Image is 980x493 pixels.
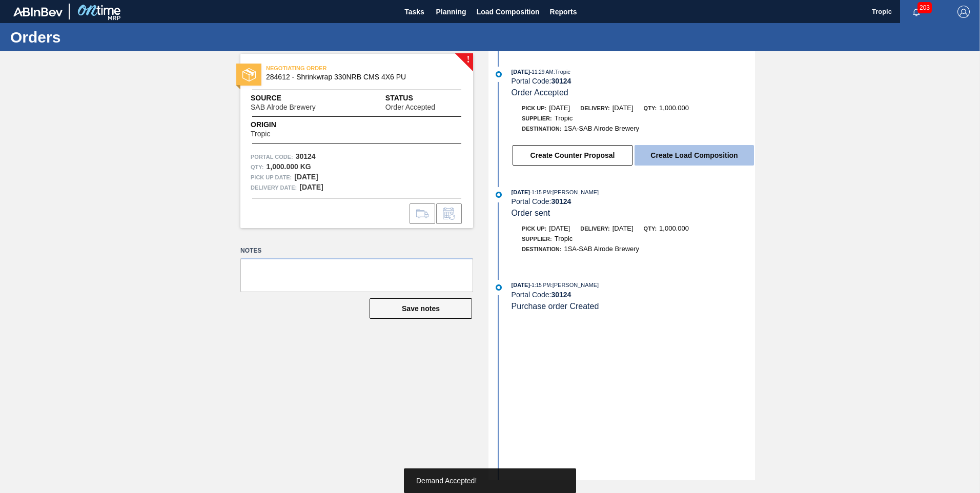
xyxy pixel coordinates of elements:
[522,126,561,132] span: Destination:
[551,77,571,85] strong: 30124
[530,190,551,195] span: - 1:15 PM
[644,105,657,111] span: Qty:
[522,105,546,111] span: Pick up:
[512,197,755,206] div: Portal Code:
[659,104,689,112] span: 1,000.000
[240,243,473,258] label: Notes
[436,6,466,18] span: Planning
[549,104,570,112] span: [DATE]
[555,114,573,122] span: Tropic
[564,125,639,132] span: 1SA-SAB Alrode Brewery
[266,162,311,171] strong: 1,000.000 KG
[299,183,323,191] strong: [DATE]
[251,182,297,193] span: Delivery Date:
[659,224,689,232] span: 1,000.000
[251,104,316,111] span: SAB Alrode Brewery
[551,197,571,206] strong: 30124
[644,225,657,232] span: Qty:
[554,69,570,75] span: : Tropic
[436,203,462,224] div: Inform order change
[550,6,577,18] span: Reports
[512,69,530,75] span: [DATE]
[370,298,472,319] button: Save notes
[251,119,296,130] span: Origin
[522,115,552,121] span: Supplier:
[549,224,570,232] span: [DATE]
[242,68,256,81] img: status
[551,291,571,299] strong: 30124
[512,77,755,85] div: Portal Code:
[294,173,318,181] strong: [DATE]
[555,235,573,242] span: Tropic
[580,225,609,232] span: Delivery:
[251,162,263,172] span: Qty :
[917,2,932,13] span: 203
[530,282,551,288] span: - 1:15 PM
[957,6,970,18] img: Logout
[403,6,426,18] span: Tasks
[266,73,452,81] span: 284612 - Shrinkwrap 330NRB CMS 4X6 PU
[512,302,599,311] span: Purchase order Created
[13,7,63,16] img: TNhmsLtSVTkK8tSr43FrP2fwEKptu5GPRR3wAAAABJRU5ErkJggg==
[900,5,933,19] button: Notifications
[512,209,550,217] span: Order sent
[512,291,755,299] div: Portal Code:
[251,130,270,138] span: Tropic
[512,282,530,288] span: [DATE]
[251,172,292,182] span: Pick up Date:
[296,152,316,160] strong: 30124
[251,152,293,162] span: Portal Code:
[496,284,502,291] img: atual
[266,63,410,73] span: NEGOTIATING ORDER
[512,88,568,97] span: Order Accepted
[410,203,435,224] div: Go to Load Composition
[251,93,346,104] span: Source
[635,145,754,166] button: Create Load Composition
[612,104,634,112] span: [DATE]
[564,245,639,253] span: 1SA-SAB Alrode Brewery
[496,71,502,77] img: atual
[416,477,477,485] span: Demand Accepted!
[385,104,435,111] span: Order Accepted
[522,246,561,252] span: Destination:
[512,189,530,195] span: [DATE]
[530,69,554,75] span: - 11:29 AM
[522,225,546,232] span: Pick up:
[10,31,192,43] h1: Orders
[551,282,599,288] span: : [PERSON_NAME]
[522,236,552,242] span: Supplier:
[385,93,463,104] span: Status
[477,6,540,18] span: Load Composition
[612,224,634,232] span: [DATE]
[551,189,599,195] span: : [PERSON_NAME]
[580,105,609,111] span: Delivery:
[496,192,502,198] img: atual
[513,145,632,166] button: Create Counter Proposal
